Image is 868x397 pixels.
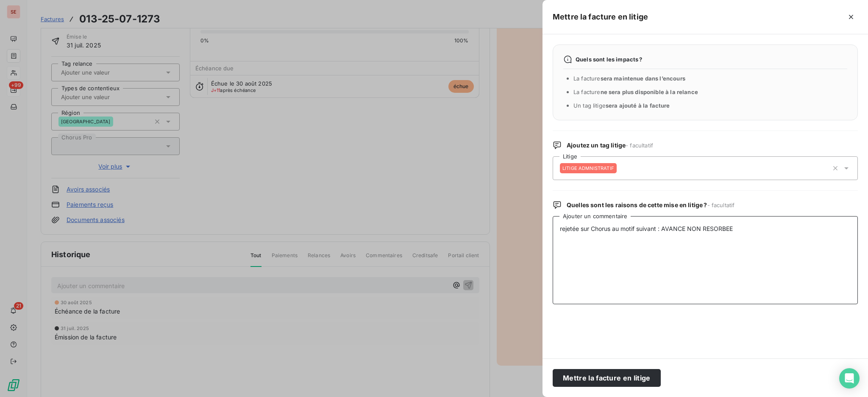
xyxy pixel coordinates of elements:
[553,216,858,304] textarea: rejetée sur Chorus au motif suivant : AVANCE NON RESORBEE
[601,89,698,95] span: ne sera plus disponible à la relance
[573,75,685,82] span: La facture
[626,142,653,149] span: - facultatif
[567,141,653,150] span: Ajoutez un tag litige
[567,201,734,209] span: Quelles sont les raisons de cette mise en litige ?
[707,202,735,208] span: - facultatif
[573,102,670,109] span: Un tag litige
[601,75,685,82] span: sera maintenue dans l’encours
[576,56,643,63] span: Quels sont les impacts ?
[606,102,670,109] span: sera ajouté à la facture
[573,89,698,95] span: La facture
[562,166,614,171] span: LITIGE ADMNISTRATIF
[839,368,860,389] div: Open Intercom Messenger
[553,369,661,387] button: Mettre la facture en litige
[553,11,648,23] h5: Mettre la facture en litige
